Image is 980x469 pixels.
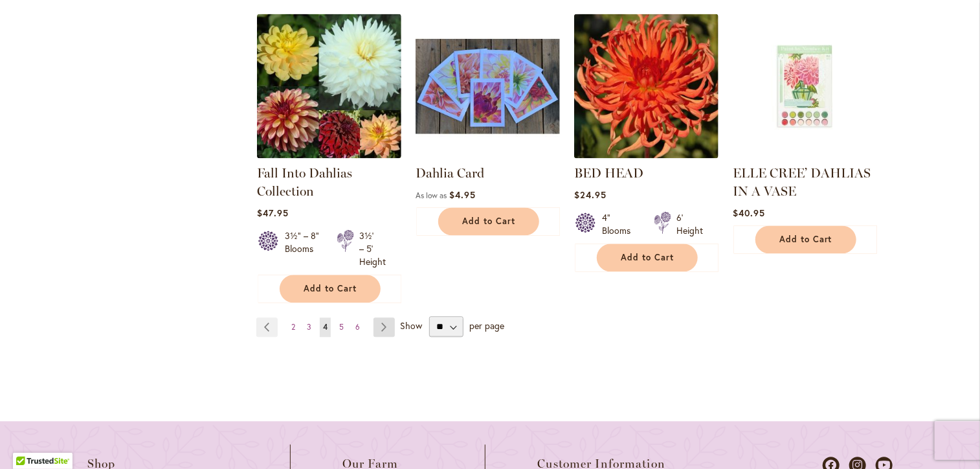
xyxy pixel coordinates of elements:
[574,148,718,161] a: BED HEAD
[621,252,674,263] span: Add to Cart
[597,244,698,271] button: Add to Cart
[676,211,703,237] div: 6' Height
[733,14,877,158] img: ELLE CREE’ DAHLIAS IN A VASE
[438,207,539,235] button: Add to Cart
[336,317,347,337] a: 5
[304,283,357,294] span: Add to Cart
[733,148,877,161] a: ELLE CREE’ DAHLIAS IN A VASE
[288,317,298,337] a: 2
[574,165,643,181] a: BED HEAD
[416,14,560,158] img: Group shot of Dahlia Cards
[355,322,360,332] span: 6
[280,275,381,303] button: Add to Cart
[462,216,515,227] span: Add to Cart
[304,317,315,337] a: 3
[359,229,386,268] div: 3½' – 5' Height
[307,322,311,332] span: 3
[416,148,560,161] a: Group shot of Dahlia Cards
[574,14,718,158] img: BED HEAD
[339,322,344,332] span: 5
[10,423,46,459] iframe: Launch Accessibility Center
[416,165,484,181] a: Dahlia Card
[602,211,638,237] div: 4" Blooms
[416,190,447,200] span: As low as
[352,317,363,337] a: 6
[400,319,422,332] span: Show
[257,165,352,199] a: Fall Into Dahlias Collection
[755,225,856,253] button: Add to Cart
[779,234,832,245] span: Add to Cart
[257,148,401,161] a: Fall Into Dahlias Collection
[257,14,401,158] img: Fall Into Dahlias Collection
[323,322,328,332] span: 4
[449,189,476,201] span: $4.95
[469,319,504,332] span: per page
[257,207,288,219] span: $47.95
[733,165,871,199] a: ELLE CREE’ DAHLIAS IN A VASE
[285,229,321,268] div: 3½" – 8" Blooms
[291,322,295,332] span: 2
[733,207,765,219] span: $40.95
[574,189,607,201] span: $24.95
